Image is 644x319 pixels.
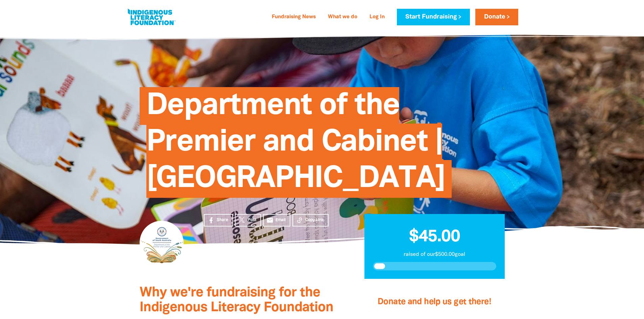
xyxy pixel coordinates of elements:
[373,250,496,259] p: raised of our $500.00 goal
[217,217,228,223] span: Share
[365,12,389,23] a: Log In
[397,9,470,25] a: Start Fundraising
[204,214,233,227] a: Share
[409,229,460,245] span: $45.00
[266,217,273,224] i: email
[305,217,324,223] span: Copy Link
[292,214,329,227] button: Copy Link
[235,214,261,227] a: Post
[146,92,445,198] span: Department of the Premier and Cabinet | [GEOGRAPHIC_DATA]
[248,217,256,223] span: Post
[140,287,333,314] span: Why we're fundraising for the Indigenous Literacy Foundation
[276,217,286,223] span: Email
[475,9,518,25] a: Donate
[263,214,291,227] a: emailEmail
[268,12,320,23] a: Fundraising News
[373,289,496,316] h2: Donate and help us get there!
[324,12,361,23] a: What we do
